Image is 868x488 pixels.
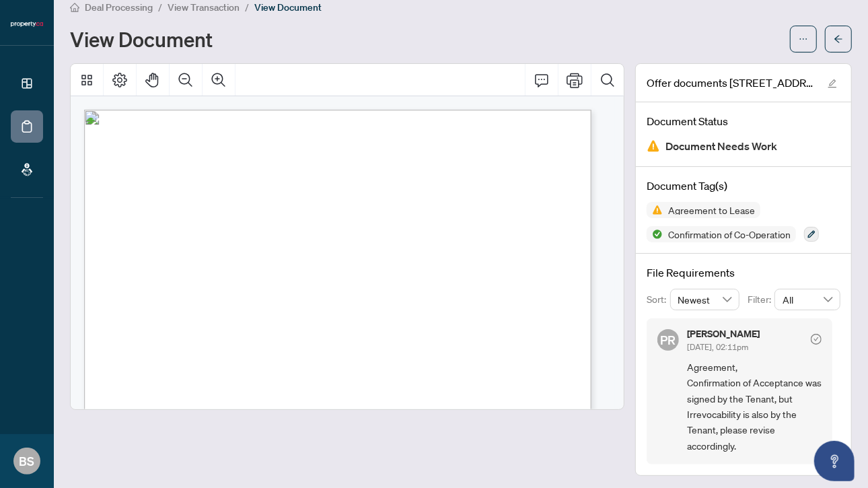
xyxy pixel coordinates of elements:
[814,441,855,481] button: Open asap
[799,34,808,44] span: ellipsis
[687,359,822,454] span: Agreement, Confirmation of Acceptance was signed by the Tenant, but Irrevocability is also by the...
[783,289,832,310] span: All
[11,20,43,28] img: logo
[748,292,774,307] p: Filter:
[647,292,670,307] p: Sort:
[647,265,840,281] h4: File Requirements
[665,137,777,155] span: Document Needs Work
[20,452,35,470] span: BS
[647,75,815,91] span: Offer documents [STREET_ADDRESS] 1 2.pdf
[811,334,822,345] span: check-circle
[678,289,732,310] span: Newest
[687,342,748,352] span: [DATE], 02:11pm
[70,3,79,12] span: home
[687,329,760,339] h5: [PERSON_NAME]
[663,230,796,239] span: Confirmation of Co-Operation
[647,178,840,194] h4: Document Tag(s)
[254,1,322,13] span: View Document
[85,1,153,13] span: Deal Processing
[828,79,837,88] span: edit
[647,113,840,129] h4: Document Status
[647,202,663,218] img: Status Icon
[168,1,240,13] span: View Transaction
[70,28,213,50] h1: View Document
[647,226,663,242] img: Status Icon
[834,34,843,44] span: arrow-left
[663,205,760,215] span: Agreement to Lease
[647,139,660,153] img: Document Status
[661,330,676,349] span: PR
